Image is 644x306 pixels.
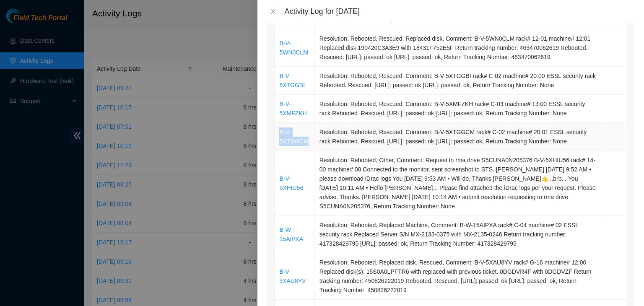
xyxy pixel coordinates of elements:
[279,101,306,117] a: B-V-5XMFZKH
[267,8,279,16] button: Close
[270,8,277,15] span: close
[315,151,601,216] td: Resolution: Rebooted, Other, Comment: Request to rma drive S5CUNA0N205376 B-V-5XHIU56 rack# 14-00...
[284,7,634,16] div: Activity Log for [DATE]
[315,123,601,151] td: Resolution: Rebooted, Rescued, Comment: B-V-5XTGGCM rack# C-02 machine# 20:01 ESSL security rack ...
[315,95,601,123] td: Resolution: Rebooted, Rescued, Comment: B-V-5XMFZKH rack# C-03 machine# 13:00 ESSL security rack ...
[279,175,303,191] a: B-V-5XHIU56
[315,67,601,95] td: Resolution: Rebooted, Rescued, Comment: B-V-5XTGGBI rack# C-02 machine# 20:00 ESSL security rack ...
[279,73,305,88] a: B-V-5XTGGBI
[315,29,601,67] td: Resolution: Rebooted, Rescued, Replaced disk, Comment: B-V-5WN0CLM rack# 12-01 machine# 12:01 Rep...
[279,268,306,284] a: B-V-5XAU8YV
[315,216,601,253] td: Resolution: Rebooted, Replaced Machine, Comment: B-W-15AIPXA rack# C-04 machine# 02 ESSL security...
[315,253,601,300] td: Resolution: Rebooted, Replaced disk, Rescued, Comment: B-V-5XAU8YV rack# G-16 machine# 12:00 Repl...
[279,129,308,145] a: B-V-5XTGGCM
[279,226,303,242] a: B-W-15AIPXA
[279,40,308,56] a: B-V-5WN0CLM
